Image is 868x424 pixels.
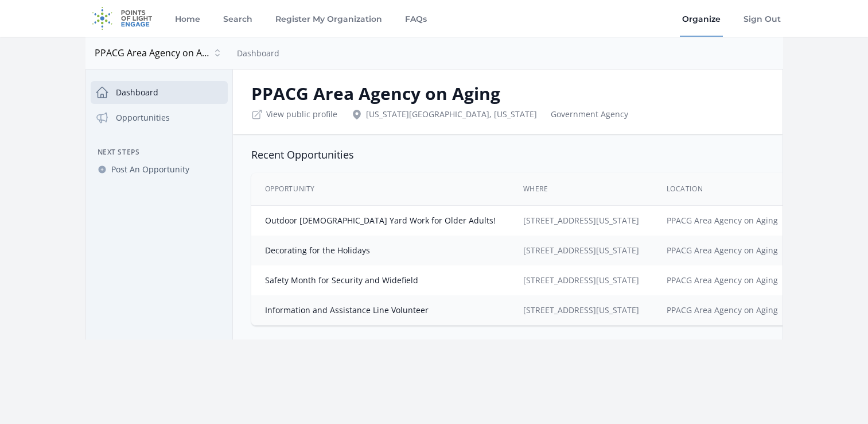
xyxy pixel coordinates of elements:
a: Opportunities [91,106,228,129]
nav: Breadcrumb [237,46,279,60]
td: [STREET_ADDRESS][US_STATE] [509,265,653,295]
div: [US_STATE][GEOGRAPHIC_DATA], [US_STATE] [351,109,537,120]
h3: Next Steps [91,148,228,157]
h3: Recent Opportunities [251,148,764,161]
td: [STREET_ADDRESS][US_STATE] [509,236,653,265]
a: PPACG Area Agency on Aging [667,304,778,315]
a: PPACG Area Agency on Aging [667,245,778,256]
a: Dashboard [237,48,279,59]
div: Government Agency [551,109,628,120]
span: Post An Opportunity [111,164,189,175]
th: Opportunity [251,173,509,206]
a: PPACG Area Agency on Aging [667,275,778,286]
td: [STREET_ADDRESS][US_STATE] [509,295,653,325]
h2: PPACG Area Agency on Aging [251,83,764,104]
td: [STREET_ADDRESS][US_STATE] [509,206,653,236]
a: PPACG Area Agency on Aging [667,215,778,226]
a: Outdoor [DEMOGRAPHIC_DATA] Yard Work for Older Adults! [265,215,496,226]
a: Dashboard [91,81,228,104]
th: Where [509,173,653,206]
a: Post An Opportunity [91,159,228,180]
button: PPACG Area Agency on Aging [90,41,228,64]
a: Decorating for the Holidays [265,245,370,256]
a: Safety Month for Security and Widefield [265,275,418,286]
a: View public profile [266,109,337,120]
th: Location [653,173,792,206]
a: Information and Assistance Line Volunteer [265,304,429,315]
span: PPACG Area Agency on Aging [95,46,209,60]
